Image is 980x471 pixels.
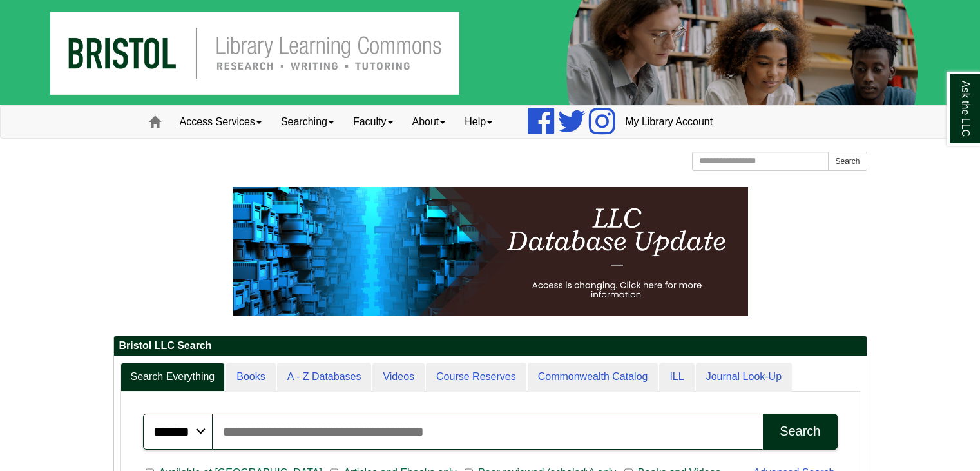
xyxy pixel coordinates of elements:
[120,363,226,392] a: Search Everything
[615,106,722,138] a: My Library Account
[828,152,867,171] button: Search
[763,414,837,450] button: Search
[696,363,792,392] a: Journal Look-Up
[233,187,748,316] img: HTML tutorial
[170,106,271,138] a: Access Services
[455,106,502,138] a: Help
[343,106,403,138] a: Faculty
[226,363,275,392] a: Books
[659,363,694,392] a: ILL
[271,106,343,138] a: Searching
[372,363,425,392] a: Videos
[114,336,867,356] h2: Bristol LLC Search
[528,363,658,392] a: Commonwealth Catalog
[403,106,456,138] a: About
[780,424,820,439] div: Search
[426,363,526,392] a: Course Reserves
[277,363,372,392] a: A - Z Databases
